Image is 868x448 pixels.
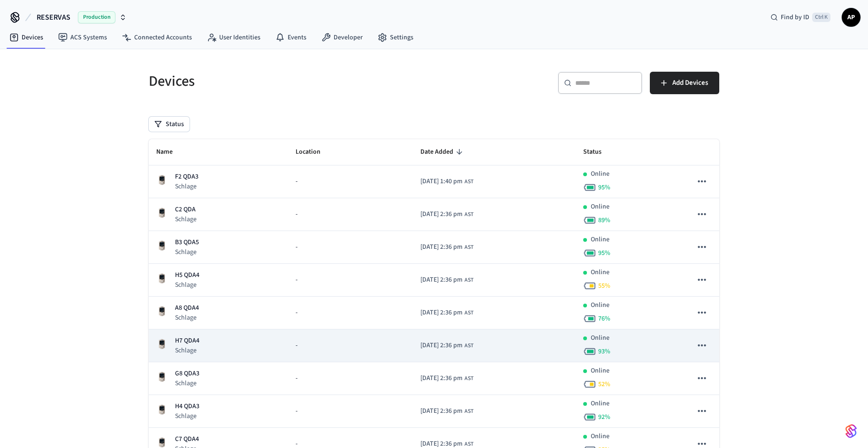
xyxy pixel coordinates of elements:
[420,177,473,187] div: America/Santo_Domingo
[175,411,199,421] p: Schlage
[156,306,168,317] img: Schlage Sense Smart Deadbolt with Camelot Trim, Front
[2,29,51,46] a: Devices
[114,29,199,46] a: Connected Accounts
[156,145,185,159] span: Name
[268,29,314,46] a: Events
[175,238,199,247] p: B3 QDA5
[175,182,198,191] p: Schlage
[296,209,297,219] span: -
[420,242,473,252] div: America/Santo_Domingo
[175,336,199,346] p: H7 QDA4
[781,13,809,22] span: Find by ID
[598,380,610,389] span: 52 %
[175,313,199,322] p: Schlage
[464,407,473,416] span: AST
[420,373,463,383] span: [DATE] 2:36 pm
[156,404,168,415] img: Schlage Sense Smart Deadbolt with Camelot Trim, Front
[464,178,473,186] span: AST
[175,280,199,290] p: Schlage
[598,281,610,291] span: 55 %
[672,77,708,89] span: Add Devices
[591,333,609,343] p: Online
[156,207,168,218] img: Schlage Sense Smart Deadbolt with Camelot Trim, Front
[156,174,168,186] img: Schlage Sense Smart Deadbolt with Camelot Trim, Front
[156,371,168,382] img: Schlage Sense Smart Deadbolt with Camelot Trim, Front
[314,29,370,46] a: Developer
[296,373,297,383] span: -
[156,338,168,350] img: Schlage Sense Smart Deadbolt with Camelot Trim, Front
[420,275,473,285] div: America/Santo_Domingo
[763,9,838,26] div: Find by IDCtrl K
[464,374,473,383] span: AST
[420,209,473,219] div: America/Santo_Domingo
[296,341,297,351] span: -
[591,169,609,179] p: Online
[296,406,297,416] span: -
[420,177,463,187] span: [DATE] 1:40 pm
[583,145,614,159] span: Status
[296,145,333,159] span: Location
[156,273,168,284] img: Schlage Sense Smart Deadbolt with Camelot Trim, Front
[842,8,860,27] button: AP
[175,215,197,224] p: Schlage
[199,29,268,46] a: User Identities
[420,308,463,318] span: [DATE] 2:36 pm
[420,209,463,219] span: [DATE] 2:36 pm
[175,270,199,280] p: H5 QDA4
[843,9,860,26] span: AP
[420,373,473,383] div: America/Santo_Domingo
[156,240,168,251] img: Schlage Sense Smart Deadbolt with Camelot Trim, Front
[420,145,465,159] span: Date Added
[175,369,199,379] p: G8 QDA3
[812,13,830,22] span: Ctrl K
[420,406,473,416] div: America/Santo_Domingo
[420,341,463,351] span: [DATE] 2:36 pm
[175,172,198,182] p: F2 QDA3
[149,117,190,132] button: Status
[37,12,70,23] span: RESERVAS
[464,342,473,350] span: AST
[598,183,610,192] span: 95 %
[591,300,609,310] p: Online
[296,308,297,318] span: -
[51,29,114,46] a: ACS Systems
[591,202,609,212] p: Online
[591,268,609,277] p: Online
[175,434,199,444] p: C7 QDA4
[156,437,168,448] img: Schlage Sense Smart Deadbolt with Camelot Trim, Front
[591,235,609,245] p: Online
[420,341,473,351] div: America/Santo_Domingo
[598,314,610,323] span: 76 %
[420,406,463,416] span: [DATE] 2:36 pm
[464,243,473,252] span: AST
[420,308,473,318] div: America/Santo_Domingo
[598,412,610,422] span: 92 %
[175,247,199,257] p: Schlage
[591,366,609,376] p: Online
[175,402,199,411] p: H4 QDA3
[420,242,463,252] span: [DATE] 2:36 pm
[464,276,473,284] span: AST
[420,275,463,285] span: [DATE] 2:36 pm
[78,11,115,23] span: Production
[175,303,199,313] p: A8 QDA4
[650,72,719,94] button: Add Devices
[296,242,297,252] span: -
[175,379,199,388] p: Schlage
[845,424,857,439] img: SeamLogoGradient.69752ec5.svg
[598,216,610,225] span: 89 %
[149,72,428,91] h5: Devices
[591,399,609,409] p: Online
[296,177,297,187] span: -
[175,346,199,355] p: Schlage
[591,432,609,441] p: Online
[464,210,473,219] span: AST
[598,248,610,258] span: 95 %
[370,29,421,46] a: Settings
[598,347,610,356] span: 93 %
[175,205,197,215] p: C2 QDA
[464,309,473,317] span: AST
[296,275,297,285] span: -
